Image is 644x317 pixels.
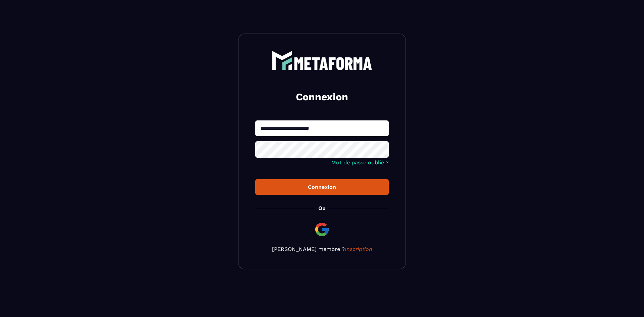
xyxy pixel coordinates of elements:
button: Connexion [255,179,389,195]
div: Connexion [261,184,383,190]
p: Ou [318,205,326,211]
h2: Connexion [263,90,381,104]
img: google [314,221,330,237]
a: logo [255,51,389,70]
p: [PERSON_NAME] membre ? [255,246,389,252]
img: logo [272,51,372,70]
a: Mot de passe oublié ? [331,159,389,166]
a: Inscription [345,246,372,252]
